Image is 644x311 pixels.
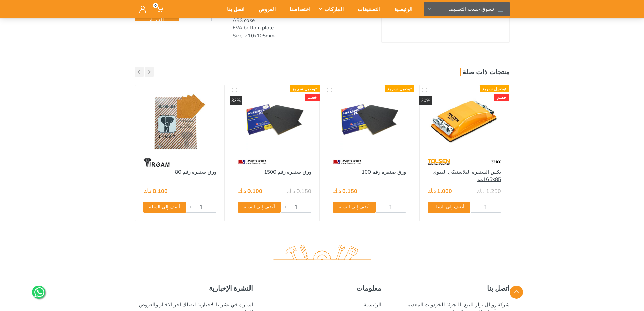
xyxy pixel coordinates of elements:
[480,85,509,92] div: توصيل سريع
[233,17,371,24] div: ABS case
[491,159,501,164] span: 32100
[305,94,320,101] div: خصم
[175,169,216,175] a: ورق صنفرة رقم 80
[428,188,452,194] div: 1.000 د.ك
[494,94,509,101] div: خصم
[281,2,315,16] div: اختصاصنا
[460,68,510,76] h3: منتجات ذات صلة
[428,156,450,168] img: 64.webp
[135,284,253,292] h5: النشرة الإخبارية
[135,6,179,21] button: اضف إلى السلة
[263,284,381,292] h5: معلومات
[143,156,170,168] img: 94.webp
[264,169,311,175] a: ورق صنفرة رقم 1500
[391,284,510,292] h5: اتصل بنا
[331,91,408,149] img: Royal Tools - ورق صنفرة رقم 100
[428,202,470,213] button: أضف إلى السلة
[273,245,371,263] img: royal.tools Logo
[477,188,501,194] div: 1.250 د.ك
[385,2,417,16] div: الرئيسية
[238,188,262,194] div: 0.100 د.ك
[385,85,414,92] div: توصيل سريع
[424,2,510,16] button: تسوق حسب التصنيف
[364,301,381,308] a: الرئيسية
[249,2,281,16] div: العروض
[287,188,311,194] div: 0.150 د.ك
[315,2,349,16] div: الماركات
[426,91,503,149] img: Royal Tools - بكس السنفره البلاستيكي اليدوي 165x85مم
[236,91,313,149] img: Royal Tools - ورق صنفرة رقم 1500
[143,202,186,213] button: أضف إلى السلة
[238,156,267,168] img: 88.webp
[433,169,501,183] a: بكس السنفره البلاستيكي اليدوي 165x85مم
[233,24,371,39] div: EVA bottom plate Size: 210x105mm
[143,188,168,194] div: 0.100 د.ك
[153,3,158,8] span: 0
[141,91,219,149] img: Royal Tools - ورق صنفرة رقم 80
[362,169,406,175] a: ورق صنفرة رقم 100
[419,96,432,105] div: 20%
[333,188,357,194] div: 0.150 د.ك
[333,202,376,213] button: أضف إلى السلة
[333,156,362,168] img: 88.webp
[230,96,242,105] div: 33%
[290,85,320,92] div: توصيل سريع
[349,2,385,16] div: التصنيفات
[238,202,281,213] button: أضف إلى السلة
[218,2,249,16] div: اتصل بنا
